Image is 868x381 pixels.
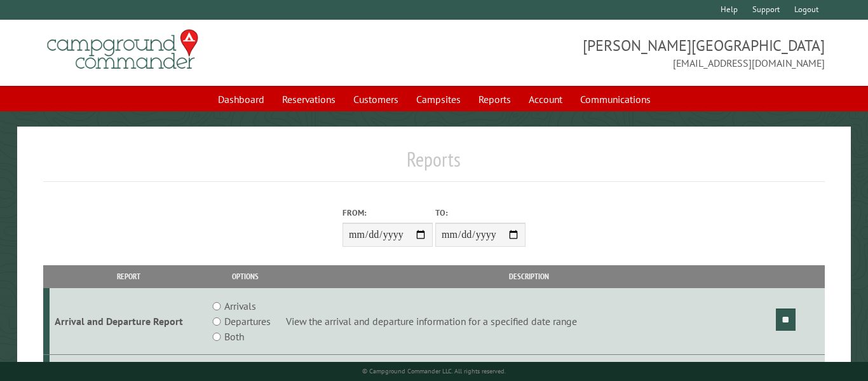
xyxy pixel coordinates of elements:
a: Campsites [409,87,468,111]
label: To: [435,207,526,219]
th: Options [207,265,283,287]
small: © Campground Commander LLC. All rights reserved. [362,367,506,375]
a: Reports [471,87,519,111]
td: Arrival and Departure Report [50,288,207,355]
img: Campground Commander [43,25,202,74]
label: Departures [224,314,271,329]
label: Both [224,329,244,344]
a: Reservations [275,87,343,111]
a: Account [521,87,570,111]
h1: Reports [43,147,824,182]
a: Customers [346,87,406,111]
a: Communications [573,87,658,111]
td: View the arrival and departure information for a specified date range [283,288,773,355]
th: Description [283,265,773,287]
label: Arrivals [224,298,256,314]
th: Report [50,265,207,287]
span: [PERSON_NAME][GEOGRAPHIC_DATA] [EMAIL_ADDRESS][DOMAIN_NAME] [434,35,825,71]
label: From: [342,207,433,219]
a: Dashboard [210,87,272,111]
